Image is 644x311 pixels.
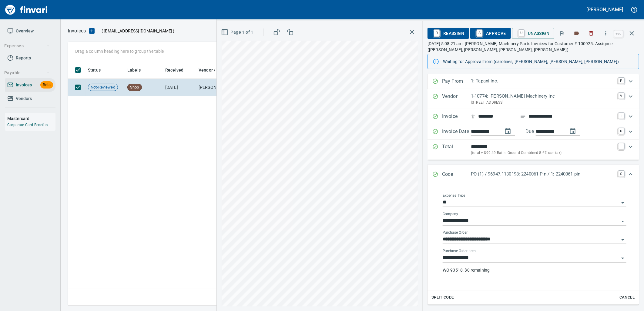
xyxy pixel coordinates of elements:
button: AApprove [470,28,511,39]
span: Payable [4,69,50,77]
button: Discard [585,27,598,40]
span: Vendors [16,95,32,102]
div: Expand [428,74,639,89]
a: Corporate Card Benefits [7,123,48,127]
span: Approve [475,28,506,38]
p: [DATE] 5:08:21 am. [PERSON_NAME] Machinery Parts Invoices for Customer # 100925. Assignee: ([PERS... [428,41,639,53]
label: Purchase Order [443,231,468,235]
span: Reassign [432,28,464,38]
p: Invoices [68,27,86,35]
a: InvoicesBeta [5,78,55,92]
svg: Invoice number [471,113,476,120]
a: U [518,30,524,36]
nav: breadcrumb [68,27,86,35]
p: WO 93518, $0 remaining [443,267,626,273]
button: [PERSON_NAME] [585,5,625,14]
span: Close invoice [612,26,639,41]
button: Split Code [430,293,455,302]
p: Pay From [442,78,471,85]
p: [STREET_ADDRESS] [471,100,615,106]
span: Status [88,66,101,74]
span: Beta [40,82,53,89]
p: Drag a column heading here to group the table [75,48,164,54]
span: Shop [128,85,142,90]
span: Reports [16,54,31,62]
a: esc [614,30,623,37]
label: Purchase Order Item [443,249,476,253]
div: Waiting for Approval from (carolines, [PERSON_NAME], [PERSON_NAME], [PERSON_NAME]) [443,56,634,67]
span: Received [165,66,191,74]
a: V [618,93,624,99]
td: [DATE] [163,79,196,96]
p: PO (1) / 96947.1130198: 2240061 Pin / 1: 2240061 pin [471,171,615,178]
p: 1: Tapani Inc. [471,78,615,85]
div: Expand [428,139,639,160]
button: Labels [570,27,583,40]
div: Expand [428,124,639,139]
a: C [618,171,624,177]
span: Status [88,66,109,74]
h6: Mastercard [7,115,55,122]
button: Open [619,217,627,226]
span: Vendor / From [199,66,226,74]
p: Due [525,128,554,135]
a: T [618,143,624,149]
div: Expand [428,109,639,124]
button: Open [619,236,627,244]
p: Vendor [442,93,471,105]
a: A [477,30,482,36]
button: Flag [555,27,569,40]
button: Page 1 of 1 [220,27,256,38]
button: Payable [2,67,52,79]
span: Received [165,66,183,74]
p: Total [442,143,471,156]
button: RReassign [428,28,469,39]
p: (total + $99.49 Battle Ground Combined 8.6% use tax) [471,150,615,156]
button: Open [619,199,627,207]
button: Cancel [617,293,637,302]
span: Invoices [16,81,32,89]
svg: Invoice description [520,113,526,119]
button: UUnassign [512,28,554,39]
button: Open [619,254,627,263]
span: Overview [16,27,34,35]
label: Expense Type [443,194,465,198]
span: Not-Reviewed [88,85,118,90]
p: Invoice [442,113,471,121]
button: change due date [565,124,580,139]
div: Expand [428,185,639,305]
a: Overview [5,24,55,38]
span: Labels [127,66,141,74]
p: Invoice Date [442,128,471,136]
button: More [599,27,612,40]
a: Vendors [5,92,55,105]
a: Reports [5,51,55,65]
span: [EMAIL_ADDRESS][DOMAIN_NAME] [103,28,173,34]
p: Code [442,171,471,179]
div: Expand [428,165,639,185]
a: I [618,113,624,119]
span: Page 1 of 1 [222,28,253,36]
button: Upload an Invoice [86,27,98,35]
button: change date [501,124,515,139]
span: Split Code [431,294,454,301]
span: Vendor / From [199,66,234,74]
img: Finvari [4,2,49,17]
p: ( ) [98,28,175,34]
h5: [PERSON_NAME] [587,6,623,13]
label: Company [443,212,458,216]
span: Unassign [517,28,549,38]
a: D [618,128,624,134]
span: Labels [127,66,149,74]
a: P [618,78,624,84]
td: [PERSON_NAME] Machinery Inc (1-10774) [196,79,257,96]
a: R [434,30,440,36]
span: Expenses [4,42,50,50]
span: Cancel [619,294,635,301]
button: Expenses [2,40,52,52]
p: 1-10774: [PERSON_NAME] Machinery Inc [471,93,615,100]
div: Expand [428,89,639,109]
